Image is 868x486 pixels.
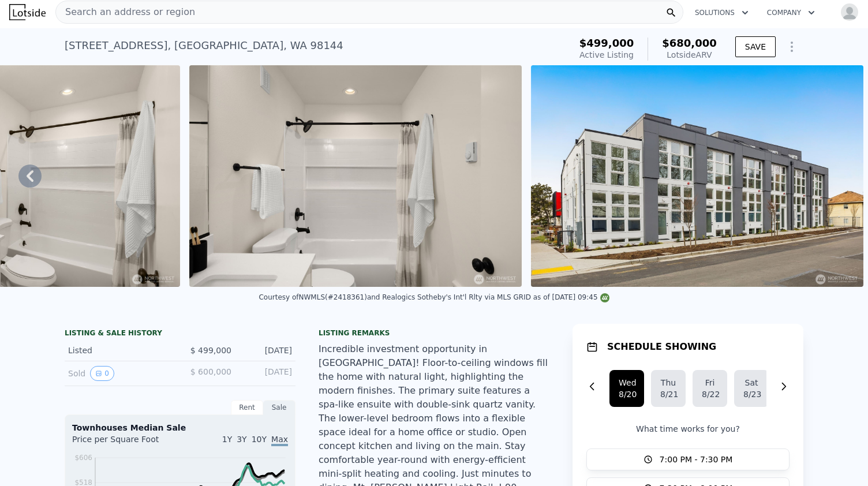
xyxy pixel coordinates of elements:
span: $680,000 [662,37,717,49]
div: Thu [660,377,676,388]
p: What time works for you? [586,423,790,435]
button: Solutions [686,2,758,23]
div: [DATE] [241,345,292,356]
span: 7:00 PM - 7:30 PM [660,454,733,465]
div: LISTING & SALE HISTORY [65,328,295,340]
button: Sat8/23 [734,370,769,407]
div: Sale [263,400,295,415]
button: 7:00 PM - 7:30 PM [586,448,790,470]
img: avatar [840,3,859,21]
div: [DATE] [241,366,292,381]
div: Listing remarks [319,328,549,338]
div: Sat [743,377,759,388]
span: Max [271,435,288,446]
button: Thu8/21 [651,370,686,407]
img: Lotside [9,4,46,20]
span: 3Y [237,435,246,444]
span: Search an address or region [56,5,195,19]
img: Sale: 167403516 Parcel: 98397748 [189,65,522,287]
div: Price per Square Foot [72,433,180,452]
span: 10Y [252,435,267,444]
div: Wed [619,377,635,388]
button: Show Options [780,35,803,58]
div: [STREET_ADDRESS] , [GEOGRAPHIC_DATA] , WA 98144 [65,38,343,54]
tspan: $606 [74,454,92,462]
span: 1Y [222,435,232,444]
button: Company [758,2,824,23]
div: Fri [702,377,718,388]
img: Sale: 167403516 Parcel: 98397748 [531,65,863,287]
div: Courtesy of NWMLS (#2418361) and Realogics Sotheby's Int'l Rlty via MLS GRID as of [DATE] 09:45 [259,293,609,301]
img: NWMLS Logo [600,293,609,302]
span: $499,000 [579,37,634,49]
div: Listed [68,345,171,356]
div: 8/22 [702,388,718,400]
div: Lotside ARV [662,49,717,61]
h1: SCHEDULE SHOWING [607,340,716,354]
div: Townhouses Median Sale [72,422,288,433]
span: Active Listing [579,50,634,59]
button: Wed8/20 [609,370,644,407]
button: Fri8/22 [693,370,727,407]
div: 8/21 [660,388,676,400]
button: View historical data [90,366,114,381]
span: $ 499,000 [190,346,231,355]
div: Rent [231,400,263,415]
div: 8/23 [743,388,759,400]
span: $ 600,000 [190,367,231,376]
div: Sold [68,366,171,381]
div: 8/20 [619,388,635,400]
button: SAVE [735,36,776,57]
